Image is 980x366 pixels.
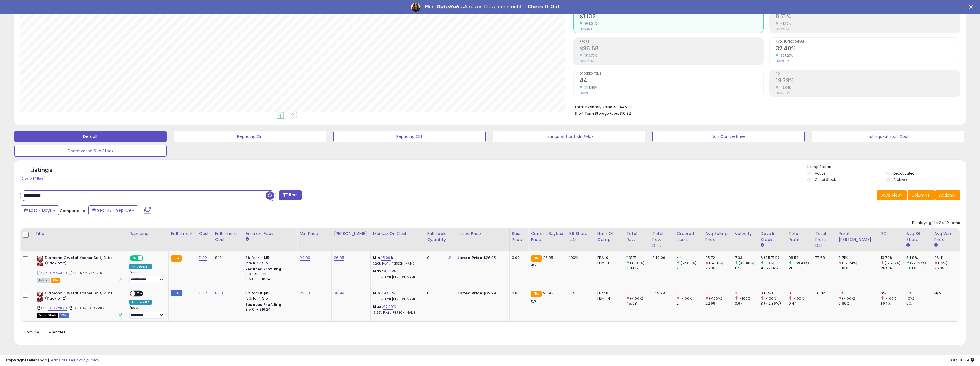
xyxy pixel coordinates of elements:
div: Fulfillment Cost [215,231,241,243]
div: 21 [789,266,813,271]
div: 0 [676,291,702,296]
div: 1131.71 [626,255,650,260]
b: Max: [373,268,383,274]
button: Last 7 Days [21,205,59,215]
div: $26.95 [458,255,505,260]
small: (0%) [906,296,914,301]
div: Clear All Filters [20,176,45,181]
div: $15.01 - $16.24 [245,277,293,282]
div: 0 [735,291,758,296]
button: Non Competitive [652,131,805,142]
div: Repricing [129,231,166,237]
div: 0.00 [512,255,524,260]
small: (-100%) [764,296,777,301]
button: Save View [877,190,907,200]
a: 28.99 [334,290,344,296]
p: 10.69% Profit [PERSON_NAME] [373,297,420,301]
div: Amazon Fees [245,231,295,237]
button: Filters [279,190,301,200]
p: 18.35% Profit [PERSON_NAME] [373,311,420,315]
b: Diamond Crystal Kosher Salt, 3 lbs (Pack of 2) [45,255,114,267]
small: -5.94% [778,86,791,90]
div: $15.01 - $16.24 [245,307,293,312]
div: Preset: [129,270,164,283]
div: $10 - $10.83 [245,272,293,277]
div: 0 [705,291,732,296]
div: Amazon AI * [129,264,152,269]
div: Profit [PERSON_NAME] [838,231,876,243]
div: Ship Price [512,231,526,243]
small: FBA [171,255,181,262]
small: Prev: $235 [580,27,592,31]
small: (-100%) [884,296,898,301]
div: 15% for > $15 [245,296,293,301]
div: 8.71% [838,255,878,260]
small: FBA [531,291,541,297]
img: 41qmQvlLntL._SL40_.jpg [37,255,43,267]
b: Reduced Prof. Rng. [245,302,283,307]
div: % [373,255,420,266]
a: 8.00 [215,290,223,296]
small: (528.57%) [680,261,696,265]
span: Columns [911,192,929,198]
div: 19.8% [906,266,932,271]
small: -4.70% [778,21,791,26]
small: 388.89% [582,86,598,90]
h2: $1,132 [580,13,764,21]
span: Show: entries [24,329,66,335]
button: Default [14,131,167,142]
h2: 19.79% [776,77,960,85]
small: (227.27%) [910,261,926,265]
small: (-25.32%) [884,261,900,265]
img: 41qmQvlLntL._SL40_.jpg [37,291,43,302]
b: Min: [373,290,381,296]
div: % [373,304,420,315]
div: 26.95 [934,266,960,271]
div: 26.41 [934,255,960,260]
button: Repricing On [174,131,326,142]
div: 15% for > $15 [245,260,293,266]
span: | SKU: K1-MOI3-4VBR [68,270,102,275]
button: Deactivated & In Stock [14,145,167,157]
h2: 8.71% [776,13,960,21]
span: Last 7 Days [29,207,52,213]
b: Listed Price: [458,255,484,260]
div: 0 [427,255,451,260]
small: (-4.56%) [709,261,723,265]
small: 227.27% [778,54,793,58]
label: Archived [893,177,909,182]
div: Num of Comp. [597,231,621,243]
li: $11,445 [574,103,956,110]
div: Total Profit Diff. [815,231,834,249]
div: 0% [838,291,878,296]
small: (499.9%) [630,261,644,265]
span: OFF [142,256,152,261]
div: Total Rev. Diff. [652,231,672,249]
div: 77.58 [815,255,831,260]
small: Prev: $21.44 [580,59,594,63]
h2: 32.40% [776,45,960,53]
label: Deactivated [893,171,915,176]
small: Prev: 9.90% [776,59,790,63]
div: 0% [569,291,591,296]
div: 26.5% [881,266,904,271]
div: $22.99 [458,291,505,296]
span: Profit [580,40,764,43]
small: (-100%) [630,296,643,301]
div: Avg BB Share [906,231,929,243]
div: 7 [676,266,702,271]
div: 44 [676,255,702,260]
div: Min Price [300,231,329,237]
span: Avg. Buybox Share [776,40,960,43]
div: 0% [881,291,904,296]
div: FBM: 14 [597,296,619,301]
div: 8% for <= $15 [245,255,293,260]
div: Amazon AI * [129,300,152,305]
div: Avg Win Price [934,231,957,243]
div: 0 [626,291,650,296]
div: 100% [569,255,591,260]
span: Ordered Items [580,72,764,76]
div: Total Rev. [626,231,648,243]
h2: 44 [580,77,764,85]
div: 22.99 [705,301,732,306]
